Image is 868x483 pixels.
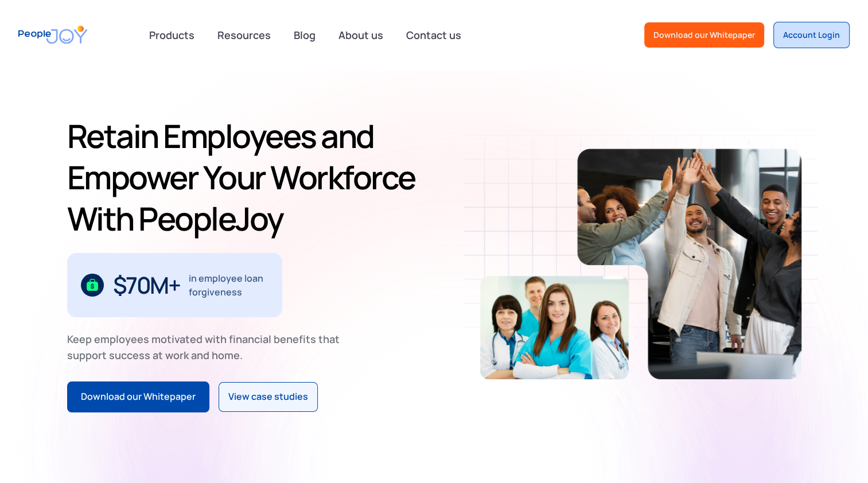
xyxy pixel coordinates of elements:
a: Blog [287,22,322,48]
div: Account Login [783,29,840,41]
a: About us [332,22,390,48]
div: $70M+ [113,276,180,294]
div: in employee loan forgiveness [189,271,268,299]
a: Download our Whitepaper [644,22,764,48]
a: home [18,18,87,51]
a: Account Login [773,22,850,48]
div: Products [142,24,201,46]
h1: Retain Employees and Empower Your Workforce With PeopleJoy [67,115,430,239]
a: Resources [211,22,278,48]
div: Download our Whitepaper [81,389,196,404]
a: View case studies [219,382,318,412]
div: Download our Whitepaper [653,29,755,41]
a: Contact us [399,22,468,48]
img: Retain-Employees-PeopleJoy [480,276,629,379]
div: View case studies [228,389,308,404]
div: 1 / 3 [67,253,282,317]
div: Keep employees motivated with financial benefits that support success at work and home. [67,331,349,363]
a: Download our Whitepaper [67,381,209,412]
img: Retain-Employees-PeopleJoy [577,149,801,379]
